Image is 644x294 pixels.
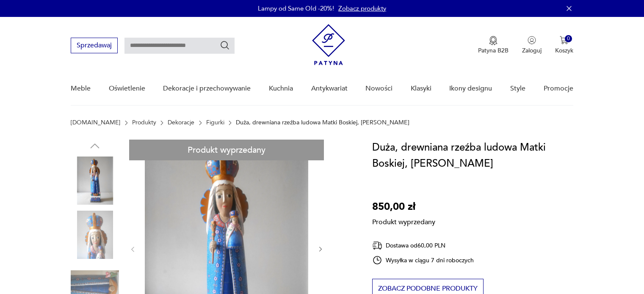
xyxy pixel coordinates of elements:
[560,36,568,44] img: Ikona koszyka
[258,4,334,13] p: Lampy od Same Old -20%!
[109,72,145,105] a: Oświetlenie
[365,72,392,105] a: Nowości
[132,119,156,126] a: Produkty
[478,47,509,55] p: Patyna B2B
[372,199,435,215] p: 850,00 zł
[372,255,474,265] div: Wysyłka w ciągu 7 dni roboczych
[449,72,492,105] a: Ikony designu
[411,72,431,105] a: Klasyki
[478,36,509,55] button: Patyna B2B
[206,119,224,126] a: Figurki
[528,36,536,44] img: Ikonka użytkownika
[338,4,386,13] a: Zobacz produkty
[372,140,573,172] h1: Duża, drewniana rzeźba ludowa Matki Boskiej, [PERSON_NAME]
[269,72,293,105] a: Kuchnia
[220,40,230,50] button: Szukaj
[168,119,194,126] a: Dekoracje
[311,72,348,105] a: Antykwariat
[236,119,409,126] p: Duża, drewniana rzeźba ludowa Matki Boskiej, [PERSON_NAME]
[71,119,120,126] a: [DOMAIN_NAME]
[372,240,382,251] img: Ikona dostawy
[544,72,573,105] a: Promocje
[555,47,573,55] p: Koszyk
[565,35,572,42] div: 0
[478,36,509,55] a: Ikona medaluPatyna B2B
[489,36,498,45] img: Ikona medalu
[522,47,542,55] p: Zaloguj
[312,24,345,65] img: Patyna - sklep z meblami i dekoracjami vintage
[71,43,118,49] a: Sprzedawaj
[71,72,91,105] a: Meble
[555,36,573,55] button: 0Koszyk
[372,240,474,251] div: Dostawa od 60,00 PLN
[163,72,251,105] a: Dekoracje i przechowywanie
[510,72,525,105] a: Style
[71,38,118,53] button: Sprzedawaj
[522,36,542,55] button: Zaloguj
[372,215,435,227] p: Produkt wyprzedany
